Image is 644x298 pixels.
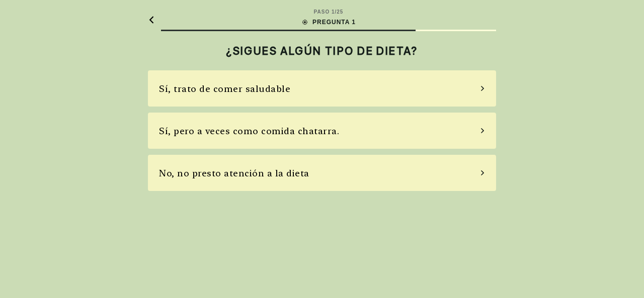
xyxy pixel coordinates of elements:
[159,126,339,136] font: Sí, pero a veces como comida chatarra.
[312,19,356,26] font: PREGUNTA 1
[335,9,337,15] font: /
[337,9,343,15] font: 25
[159,83,290,94] font: Sí, trato de comer saludable
[314,9,330,15] font: PASO
[332,9,335,15] font: 1
[159,168,309,178] font: No, no presto atención a la dieta
[226,44,418,57] font: ¿SIGUES ALGÚN TIPO DE DIETA?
